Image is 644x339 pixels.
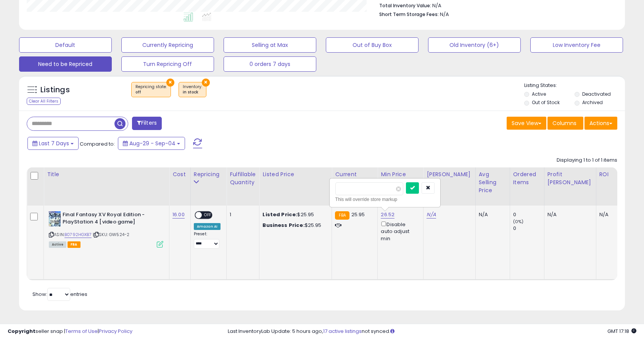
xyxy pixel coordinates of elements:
[99,328,132,335] a: Privacy Policy
[532,99,560,106] label: Out of Stock
[129,140,175,147] span: Aug-29 - Sep-04
[379,0,612,10] li: N/A
[513,211,544,218] div: 0
[65,328,98,335] a: Terms of Use
[507,117,546,130] button: Save View
[381,170,420,178] div: Min Price
[262,211,326,218] div: $25.95
[32,291,87,298] span: Show: entries
[335,196,435,203] div: This will override store markup
[557,157,617,164] div: Displaying 1 to 1 of 1 items
[326,37,419,53] button: Out of Buy Box
[27,137,79,150] button: Last 7 Days
[19,37,112,53] button: Default
[479,170,507,194] div: Avg Selling Price
[40,85,70,95] h5: Listings
[183,90,202,95] div: in stock
[582,99,603,106] label: Archived
[381,211,394,219] a: 26.52
[68,241,80,248] span: FBA
[228,328,636,335] div: Last InventoryLab Update: 5 hours ago, not synced.
[440,11,449,18] span: N/A
[381,220,417,242] div: Disable auto adjust min
[194,231,221,249] div: Preset:
[230,170,256,186] div: Fulfillable Quantity
[599,211,625,218] div: N/A
[8,328,35,335] strong: Copyright
[118,137,185,150] button: Aug-29 - Sep-04
[552,119,576,127] span: Columns
[547,117,583,130] button: Columns
[427,170,472,178] div: [PERSON_NAME]
[49,211,163,247] div: ASIN:
[93,231,129,238] span: | SKU: GW524-2
[194,223,221,230] div: Amazon AI
[63,211,155,227] b: Final Fantasy XV Royal Edition - PlayStation 4 [video game]
[27,98,61,105] div: Clear All Filters
[513,170,541,186] div: Ordered Items
[335,211,349,220] small: FBA
[479,211,504,218] div: N/A
[224,56,316,72] button: 0 orders 7 days
[335,170,374,186] div: Current Buybox Price
[19,56,112,72] button: Need to be Repriced
[135,90,167,95] div: off
[202,79,210,87] button: ×
[530,37,623,53] button: Low Inventory Fee
[582,91,611,97] label: Deactivated
[262,222,326,229] div: $25.95
[532,91,546,97] label: Active
[547,170,593,186] div: Profit [PERSON_NAME]
[513,219,524,225] small: (0%)
[427,211,436,219] a: N/A
[39,140,69,147] span: Last 7 Days
[49,241,66,248] span: All listings currently available for purchase on Amazon
[121,37,214,53] button: Currently Repricing
[599,170,627,178] div: ROI
[121,56,214,72] button: Turn Repricing Off
[224,37,316,53] button: Selling at Max
[513,225,544,232] div: 0
[132,117,162,130] button: Filters
[351,211,365,218] span: 25.95
[172,211,185,219] a: 16.00
[230,211,253,218] div: 1
[64,231,92,238] a: B0792HGXB7
[262,211,297,218] b: Listed Price:
[379,11,439,18] b: Short Term Storage Fees:
[183,84,202,95] span: Inventory :
[262,170,328,178] div: Listed Price
[547,211,590,218] div: N/A
[49,211,61,227] img: 51Az8G2tIQL._SL40_.jpg
[524,82,625,89] p: Listing States:
[194,170,223,178] div: Repricing
[262,222,304,229] b: Business Price:
[80,140,115,148] span: Compared to:
[379,2,431,9] b: Total Inventory Value:
[172,170,187,178] div: Cost
[584,117,617,130] button: Actions
[166,79,174,87] button: ×
[47,170,166,178] div: Title
[428,37,521,53] button: Old Inventory (6+)
[135,84,167,95] span: Repricing state :
[8,328,132,335] div: seller snap | |
[323,328,362,335] a: 17 active listings
[202,212,214,219] span: OFF
[607,328,636,335] span: 2025-09-12 17:18 GMT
